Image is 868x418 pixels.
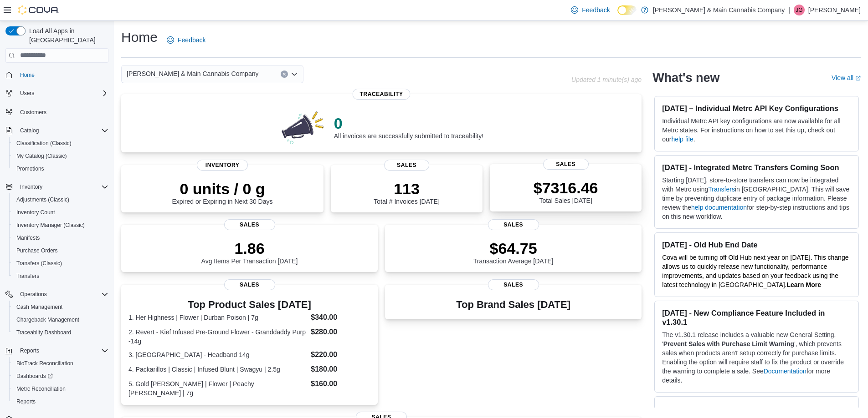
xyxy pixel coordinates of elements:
a: Transfers (Classic) [13,258,66,269]
span: Manifests [13,232,108,243]
span: Dashboards [16,373,53,380]
div: Total Sales [DATE] [534,179,598,204]
a: Traceabilty Dashboard [13,327,75,338]
button: Open list of options [291,71,298,78]
p: 1.86 [201,239,298,257]
a: help documentation [691,204,747,211]
a: BioTrack Reconciliation [13,358,77,369]
span: Customers [16,106,108,117]
a: Transfers [708,186,735,193]
h2: What's new [652,71,719,85]
button: Purchase Orders [9,244,112,257]
a: Reports [13,396,39,407]
a: Chargeback Management [13,314,83,325]
span: My Catalog (Classic) [16,152,67,160]
a: View allExternal link [832,74,861,81]
span: Cova will be turning off Old Hub next year on [DATE]. This change allows us to quickly release ne... [662,254,848,288]
input: Dark Mode [617,5,637,15]
span: Sales [384,160,430,171]
dd: $180.00 [311,364,370,375]
button: Users [16,88,38,99]
p: Updated 1 minute(s) ago [571,76,642,83]
span: Home [16,69,108,81]
dt: 5. Gold [PERSON_NAME] | Flower | Peachy [PERSON_NAME] | 7g [128,379,307,398]
span: Reports [13,396,108,407]
div: Total # Invoices [DATE] [374,180,439,205]
button: Operations [2,288,112,301]
span: Reports [20,347,39,354]
a: Customers [16,107,50,118]
p: 0 [334,114,483,132]
span: Transfers (Classic) [13,258,108,269]
span: Inventory [20,183,42,191]
p: Individual Metrc API key configurations are now available for all Metrc states. For instructions ... [662,116,851,144]
dt: 3. [GEOGRAPHIC_DATA] - Headband 14g [128,350,307,359]
dt: 2. Revert - Kief Infused Pre-Ground Flower - Granddaddy Purp -14g [128,327,307,346]
span: Transfers [13,271,108,282]
p: [PERSON_NAME] & Main Cannabis Company [653,5,785,15]
span: Metrc Reconciliation [16,385,66,393]
button: Manifests [9,232,112,244]
a: Adjustments (Classic) [13,194,73,205]
a: Learn More [787,281,821,288]
a: Documentation [764,368,806,375]
h3: [DATE] – Individual Metrc API Key Configurations [662,104,851,113]
span: My Catalog (Classic) [13,151,108,161]
dd: $220.00 [311,349,370,360]
span: BioTrack Reconciliation [16,360,73,367]
span: Reports [16,345,108,356]
a: Classification (Classic) [13,138,75,149]
span: Feedback [582,5,610,15]
button: Cash Management [9,301,112,313]
span: Adjustments (Classic) [16,196,69,203]
button: Chargeback Management [9,313,112,326]
button: Transfers (Classic) [9,257,112,270]
dd: $340.00 [311,312,370,323]
span: Users [16,88,108,99]
span: Sales [488,219,539,230]
p: | [788,5,790,15]
span: Reports [16,398,36,405]
span: Classification (Classic) [16,140,72,147]
span: Customers [20,109,46,116]
button: Traceabilty Dashboard [9,326,112,339]
strong: Prevent Sales with Purchase Limit Warning [663,340,794,347]
svg: External link [855,76,861,81]
a: Feedback [163,31,209,49]
span: Purchase Orders [16,247,58,254]
button: Catalog [16,125,42,136]
span: Inventory Count [13,207,108,218]
p: The v1.30.1 release includes a valuable new General Setting, ' ', which prevents sales when produ... [662,330,851,385]
p: Starting [DATE], store-to-store transfers can now be integrated with Metrc using in [GEOGRAPHIC_D... [662,176,851,221]
div: All invoices are successfully submitted to traceability! [334,114,483,140]
a: Metrc Reconciliation [13,383,69,394]
span: Cash Management [16,303,62,311]
div: Expired or Expiring in Next 30 Days [172,180,273,205]
button: Inventory Count [9,206,112,219]
button: My Catalog (Classic) [9,150,112,162]
a: Inventory Count [13,207,59,218]
dt: 1. Her Highness | Flower | Durban Poison | 7g [128,313,307,322]
span: Metrc Reconciliation [13,383,108,394]
button: Metrc Reconciliation [9,383,112,395]
h3: [DATE] - Integrated Metrc Transfers Coming Soon [662,163,851,172]
span: Feedback [178,35,205,45]
p: $64.75 [473,239,554,257]
span: Inventory Manager (Classic) [13,220,108,231]
span: Inventory [197,160,248,171]
div: Avg Items Per Transaction [DATE] [201,239,298,265]
h3: [DATE] - New Compliance Feature Included in v1.30.1 [662,308,851,327]
span: Inventory Manager (Classic) [16,222,85,229]
dt: 4. Packarillos | Classic | Infused Blunt | Swagyu | 2.5g [128,365,307,374]
a: Dashboards [13,371,56,382]
span: BioTrack Reconciliation [13,358,108,369]
a: Feedback [567,1,613,19]
span: Operations [16,289,108,300]
p: $7316.46 [534,179,598,197]
button: BioTrack Reconciliation [9,357,112,370]
button: Promotions [9,162,112,175]
span: Home [20,71,35,79]
button: Reports [2,344,112,357]
button: Operations [16,289,51,300]
button: Reports [9,395,112,408]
